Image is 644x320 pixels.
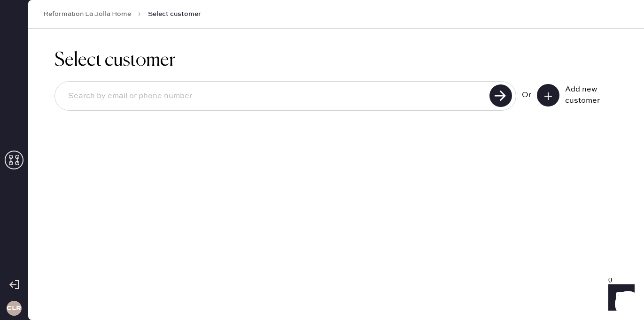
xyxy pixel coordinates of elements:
[522,90,531,101] div: Or
[54,49,618,72] h1: Select customer
[599,278,640,318] iframe: Front Chat
[7,305,21,312] h3: CLR
[61,85,487,107] input: Search by email or phone number
[565,84,612,107] div: Add new customer
[148,9,201,19] span: Select customer
[43,9,131,19] a: Reformation La Jolla Home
